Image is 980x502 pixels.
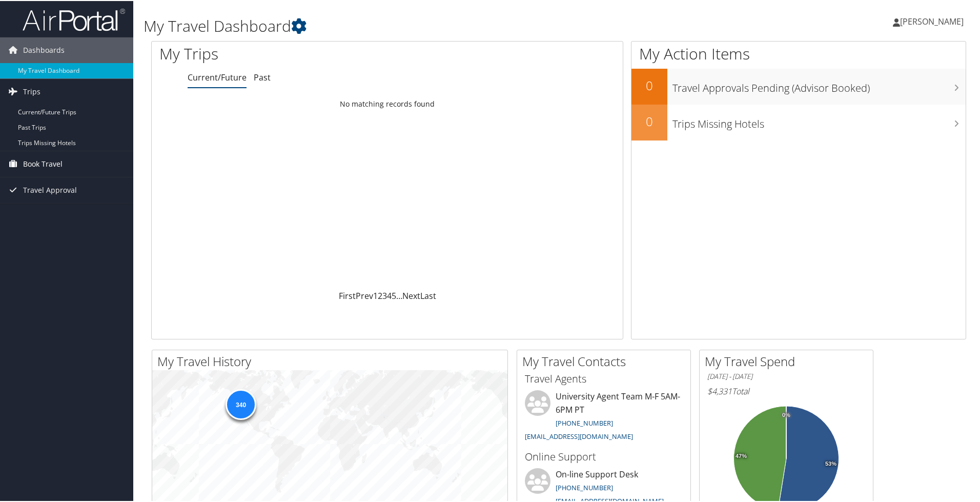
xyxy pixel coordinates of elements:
span: Travel Approval [23,176,77,202]
a: Past [254,71,271,82]
span: [PERSON_NAME] [900,15,964,26]
a: [EMAIL_ADDRESS][DOMAIN_NAME] [525,431,633,440]
h2: My Travel History [157,352,507,369]
h3: Travel Approvals Pending (Advisor Booked) [672,75,966,94]
li: University Agent Team M-F 5AM-6PM PT [520,389,688,444]
a: [PHONE_NUMBER] [556,482,613,491]
h2: My Travel Contacts [522,352,690,369]
h1: My Travel Dashboard [144,14,697,36]
a: 1 [373,289,378,300]
tspan: 53% [825,460,836,466]
h3: Online Support [525,449,683,463]
a: Prev [356,289,373,300]
span: Trips [23,78,40,104]
a: Current/Future [188,71,247,82]
h6: [DATE] - [DATE] [707,371,865,380]
a: [PHONE_NUMBER] [556,417,613,427]
td: No matching records found [152,94,623,112]
span: $4,331 [707,385,732,396]
h3: Trips Missing Hotels [672,111,966,130]
span: … [396,289,402,300]
h3: Travel Agents [525,371,683,385]
tspan: 0% [782,411,790,417]
span: Book Travel [23,150,63,176]
h2: 0 [631,112,667,129]
a: 4 [387,289,392,300]
h2: 0 [631,76,667,93]
a: Next [402,289,420,300]
h1: My Trips [159,42,419,64]
a: 0Trips Missing Hotels [631,104,966,139]
img: airportal-logo.png [23,7,125,31]
a: First [339,289,356,300]
span: Dashboards [23,36,65,62]
h2: My Travel Spend [705,352,873,369]
a: 0Travel Approvals Pending (Advisor Booked) [631,68,966,104]
tspan: 47% [736,452,747,458]
a: 2 [378,289,382,300]
a: Last [420,289,436,300]
h6: Total [707,385,865,396]
div: 340 [226,388,256,419]
a: 5 [392,289,396,300]
a: [PERSON_NAME] [893,5,974,36]
a: 3 [382,289,387,300]
h1: My Action Items [631,42,966,64]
